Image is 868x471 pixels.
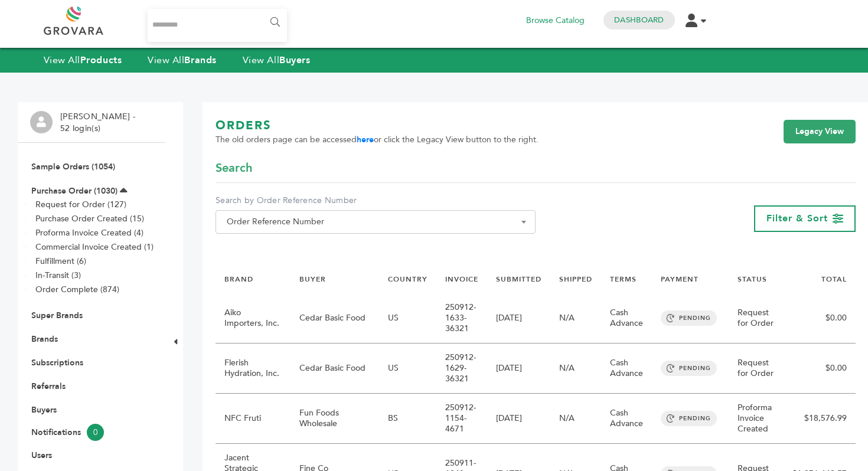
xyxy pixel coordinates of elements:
[30,111,53,133] img: profile.png
[222,214,529,230] span: Order Reference Number
[550,344,601,394] td: N/A
[487,344,550,394] td: [DATE]
[610,274,637,284] a: TERMS
[436,293,487,344] td: 250912-1633-36321
[31,404,57,416] a: Buyers
[784,394,856,444] td: $18,576.99
[216,210,536,234] span: Order Reference Number
[388,274,428,284] a: COUNTRY
[729,293,784,344] td: Request for Order
[601,293,652,344] td: Cash Advance
[379,394,436,444] td: BS
[487,293,550,344] td: [DATE]
[559,274,592,284] a: SHIPPED
[216,195,536,207] label: Search by Order Reference Number
[148,9,288,42] input: Search...
[661,310,717,326] span: PENDING
[601,394,652,444] td: Cash Advance
[31,357,83,368] a: Subscriptions
[729,344,784,394] td: Request for Order
[379,293,436,344] td: US
[601,344,652,394] td: Cash Advance
[357,134,374,145] a: here
[729,394,784,444] td: Proforma Invoice Created
[526,14,585,27] a: Browse Catalog
[31,424,152,441] a: Notifications0
[35,213,144,224] a: Purchase Order Created (15)
[31,310,83,321] a: Super Brands
[216,134,539,146] span: The old orders page can be accessed or click the Legacy View button to the right.
[87,424,104,441] span: 0
[31,161,115,172] a: Sample Orders (1054)
[766,212,828,225] span: Filter & Sort
[35,284,119,295] a: Order Complete (874)
[31,450,52,461] a: Users
[35,227,143,238] a: Proforma Invoice Created (4)
[379,344,436,394] td: US
[31,381,66,392] a: Referrals
[31,185,118,197] a: Purchase Order (1030)
[224,274,253,284] a: BRAND
[243,54,311,67] a: View AllBuyers
[35,199,126,210] a: Request for Order (127)
[661,361,717,376] span: PENDING
[550,394,601,444] td: N/A
[44,54,122,67] a: View AllProducts
[821,274,847,284] a: TOTAL
[487,394,550,444] td: [DATE]
[445,274,478,284] a: INVOICE
[80,54,122,67] strong: Products
[35,270,81,281] a: In-Transit (3)
[35,256,86,267] a: Fulfillment (6)
[299,274,326,284] a: BUYER
[279,54,310,67] strong: Buyers
[35,241,154,253] a: Commercial Invoice Created (1)
[216,344,291,394] td: Flerish Hydration, Inc.
[496,274,541,284] a: SUBMITTED
[291,344,379,394] td: Cedar Basic Food
[738,274,767,284] a: STATUS
[291,394,379,444] td: Fun Foods Wholesale
[216,160,252,176] span: Search
[216,117,539,134] h1: ORDERS
[436,394,487,444] td: 250912-1154-4671
[661,274,699,284] a: PAYMENT
[661,411,717,426] span: PENDING
[60,111,138,134] li: [PERSON_NAME] - 52 login(s)
[31,333,58,345] a: Brands
[216,394,291,444] td: NFC Fruti
[148,54,217,67] a: View AllBrands
[784,344,856,394] td: $0.00
[784,293,856,344] td: $0.00
[784,120,856,143] a: Legacy View
[614,15,664,25] a: Dashboard
[184,54,216,67] strong: Brands
[291,293,379,344] td: Cedar Basic Food
[436,344,487,394] td: 250912-1629-36321
[550,293,601,344] td: N/A
[216,293,291,344] td: Aiko Importers, Inc.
